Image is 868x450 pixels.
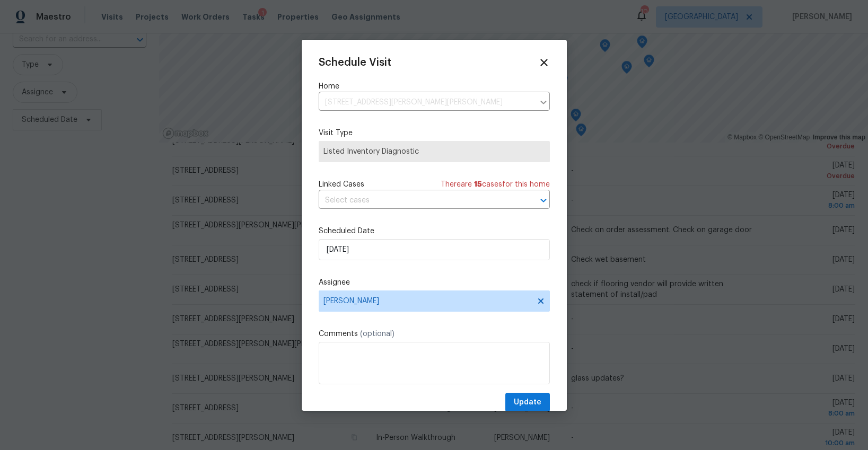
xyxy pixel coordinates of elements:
[319,192,520,209] input: Select cases
[536,193,551,208] button: Open
[323,146,545,157] span: Listed Inventory Diagnostic
[474,181,482,188] span: 15
[319,81,550,92] label: Home
[538,57,550,68] span: Close
[514,396,541,409] span: Update
[360,330,394,338] span: (optional)
[319,128,550,138] label: Visit Type
[319,277,550,288] label: Assignee
[441,179,550,190] span: There are case s for this home
[319,179,364,190] span: Linked Cases
[319,226,550,236] label: Scheduled Date
[319,57,391,68] span: Schedule Visit
[323,297,531,305] span: [PERSON_NAME]
[505,393,550,412] button: Update
[319,239,550,260] input: M/D/YYYY
[319,94,534,111] input: Enter in an address
[319,329,550,339] label: Comments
